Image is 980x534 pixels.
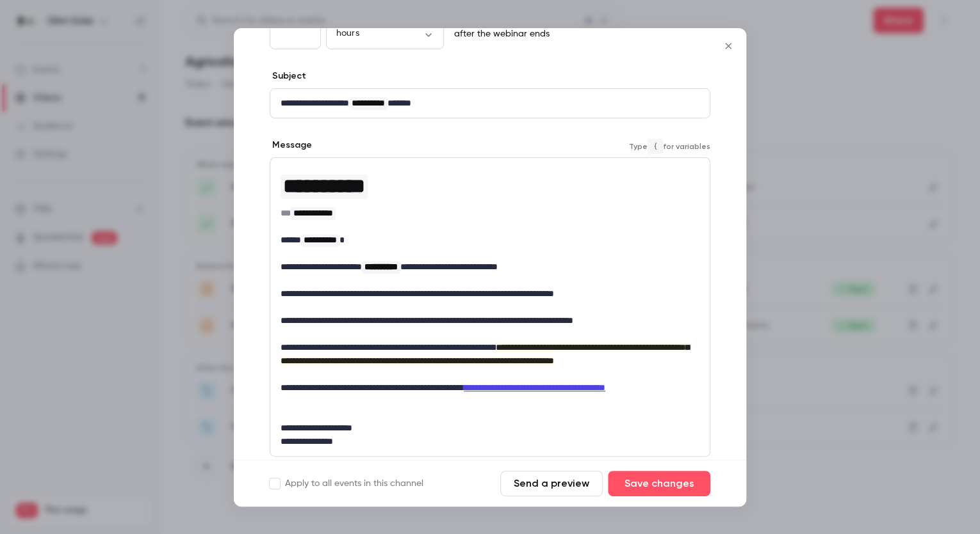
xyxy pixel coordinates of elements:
button: Send a preview [500,471,603,496]
button: Save changes [608,471,710,496]
div: hours [326,27,444,40]
p: after the webinar ends [449,27,550,40]
label: Subject [270,70,306,82]
button: Close [715,33,741,59]
code: { [648,139,663,154]
span: Type for variables [629,139,710,154]
div: editor [270,158,710,456]
div: editor [270,89,710,118]
label: Message [270,139,312,152]
label: Apply to all events in this channel [270,477,423,490]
